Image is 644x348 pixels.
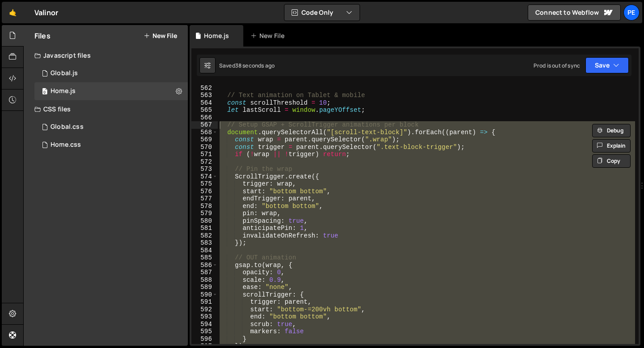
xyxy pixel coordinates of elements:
[191,158,218,166] div: 572
[219,62,275,69] div: Saved
[191,321,218,328] div: 594
[34,118,188,136] div: 16704/45678.css
[191,225,218,232] div: 581
[24,100,188,118] div: CSS files
[191,188,218,195] div: 576
[34,31,51,41] h2: Files
[191,276,218,284] div: 588
[34,64,188,82] div: 16704/45653.js
[191,85,218,92] div: 562
[34,82,188,100] div: 16704/45652.js
[144,32,177,39] button: New File
[191,106,218,114] div: 565
[191,313,218,321] div: 593
[191,254,218,262] div: 585
[191,144,218,151] div: 570
[250,31,288,40] div: New File
[191,247,218,255] div: 584
[191,121,218,129] div: 567
[191,291,218,299] div: 590
[191,114,218,122] div: 566
[191,284,218,291] div: 589
[191,203,218,210] div: 578
[51,69,78,77] div: Global.js
[623,4,640,21] a: Pe
[592,139,631,153] button: Explain
[191,166,218,173] div: 573
[34,7,58,18] div: Valinor
[191,151,218,158] div: 571
[2,2,24,23] a: 🤙
[51,87,76,95] div: Home.js
[235,62,275,69] div: 38 seconds ago
[51,141,81,149] div: Home.css
[191,328,218,335] div: 595
[284,4,360,21] button: Code Only
[191,99,218,107] div: 564
[204,31,229,40] div: Home.js
[191,195,218,203] div: 577
[51,123,84,131] div: Global.css
[34,136,188,154] div: 16704/45813.css
[191,269,218,276] div: 587
[24,47,188,64] div: Javascript files
[191,239,218,247] div: 583
[191,306,218,314] div: 592
[592,124,631,137] button: Debug
[191,217,218,225] div: 580
[191,92,218,99] div: 563
[534,62,580,69] div: Prod is out of sync
[191,136,218,144] div: 569
[191,335,218,343] div: 596
[42,89,47,96] span: 0
[191,173,218,181] div: 574
[528,4,621,21] a: Connect to Webflow
[191,129,218,136] div: 568
[585,57,629,73] button: Save
[191,262,218,269] div: 586
[191,210,218,217] div: 579
[191,180,218,188] div: 575
[191,232,218,240] div: 582
[191,298,218,306] div: 591
[592,154,631,168] button: Copy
